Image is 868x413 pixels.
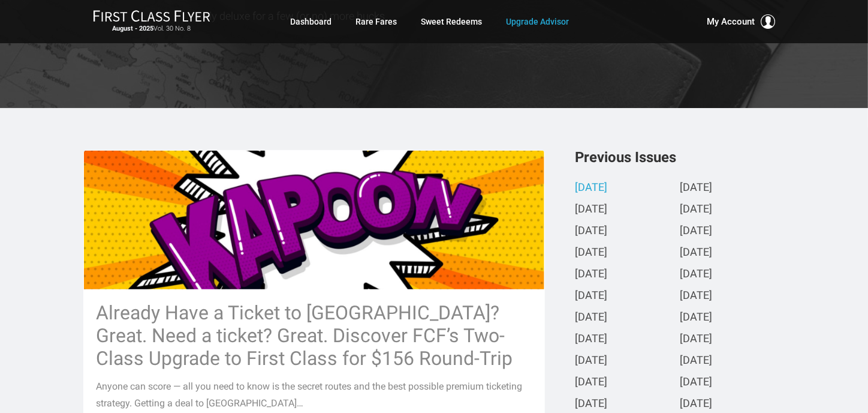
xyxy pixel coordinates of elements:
span: My Account [707,14,755,29]
a: [DATE] [575,247,607,259]
img: First Class Flyer [93,10,210,22]
small: Vol. 30 No. 8 [93,25,210,33]
h3: Already Have a Ticket to [GEOGRAPHIC_DATA]? Great. Need a ticket? Great. Discover FCF’s Two-Class... [96,301,532,370]
a: Dashboard [290,11,331,32]
a: [DATE] [575,290,607,303]
button: My Account [707,14,775,29]
a: [DATE] [680,333,712,346]
a: [DATE] [680,182,712,194]
a: [DATE] [680,398,712,411]
strong: August - 2025 [113,25,154,32]
a: [DATE] [680,203,712,216]
a: [DATE] [575,203,607,216]
a: [DATE] [680,247,712,259]
a: [DATE] [680,268,712,281]
a: [DATE] [575,398,607,411]
a: [DATE] [680,290,712,303]
a: [DATE] [680,225,712,238]
a: [DATE] [575,268,607,281]
a: [DATE] [575,355,607,367]
a: [DATE] [575,182,607,194]
a: First Class FlyerAugust - 2025Vol. 30 No. 8 [93,10,210,34]
a: [DATE] [680,376,712,389]
a: [DATE] [575,376,607,389]
a: [DATE] [575,312,607,324]
a: [DATE] [575,333,607,346]
a: Upgrade Advisor [506,11,569,32]
a: Rare Fares [355,11,397,32]
h3: Previous Issues [575,150,785,164]
a: [DATE] [680,355,712,367]
a: [DATE] [575,225,607,238]
a: Sweet Redeems [421,11,482,32]
p: Anyone can score — all you need to know is the secret routes and the best possible premium ticket... [96,378,532,412]
a: [DATE] [680,312,712,324]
